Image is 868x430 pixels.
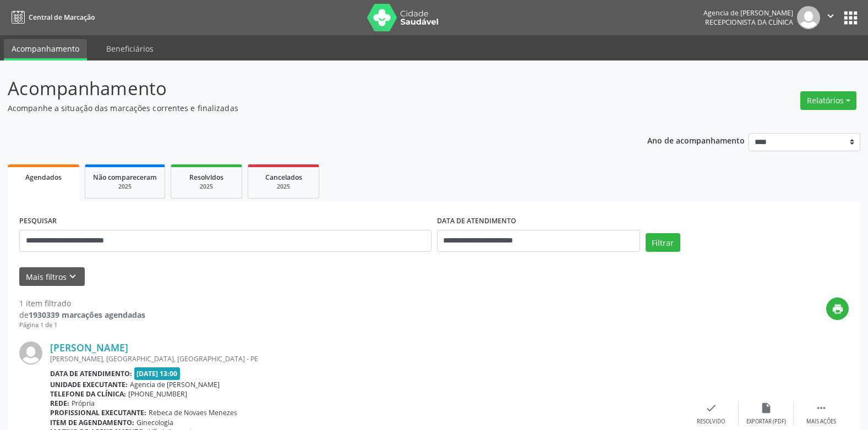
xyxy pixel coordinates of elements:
[189,173,223,182] span: Resolvidos
[19,267,85,286] button: Mais filtroskeyboard_arrow_down
[50,369,132,378] b: Data de atendimento:
[832,303,844,315] i: print
[50,341,128,354] a: [PERSON_NAME]
[697,418,725,426] div: Resolvido
[826,297,849,320] button: print
[137,418,173,427] span: Ginecologia
[705,18,793,27] span: Recepcionista da clínica
[746,418,786,426] div: Exportar (PDF)
[19,321,145,330] div: Página 1 de 1
[29,13,95,22] span: Central de Marcação
[50,399,69,408] b: Rede:
[99,39,161,58] a: Beneficiários
[19,309,145,321] div: de
[705,402,717,414] i: check
[19,341,42,365] img: img
[50,389,126,399] b: Telefone da clínica:
[19,297,145,309] div: 1 item filtrado
[437,213,516,230] label: DATA DE ATENDIMENTO
[4,39,87,60] a: Acompanhamento
[820,6,841,29] button: 
[703,8,793,18] div: Agencia de [PERSON_NAME]
[130,380,220,389] span: Agencia de [PERSON_NAME]
[800,91,856,110] button: Relatórios
[25,173,62,182] span: Agendados
[815,402,827,414] i: 
[797,6,820,29] img: img
[647,133,745,147] p: Ano de acompanhamento
[67,271,79,283] i: keyboard_arrow_down
[93,173,157,182] span: Não compareceram
[8,102,604,114] p: Acompanhe a situação das marcações correntes e finalizadas
[93,183,157,191] div: 2025
[841,8,860,27] button: apps
[179,183,234,191] div: 2025
[50,380,128,389] b: Unidade executante:
[29,310,145,320] strong: 1930339 marcações agendadas
[50,408,146,417] b: Profissional executante:
[256,183,311,191] div: 2025
[72,399,95,408] span: Própria
[646,233,680,252] button: Filtrar
[8,75,604,102] p: Acompanhamento
[50,418,134,427] b: Item de agendamento:
[760,402,772,414] i: insert_drive_file
[265,173,302,182] span: Cancelados
[128,389,187,399] span: [PHONE_NUMBER]
[806,418,836,426] div: Mais ações
[8,8,95,26] a: Central de Marcação
[149,408,237,417] span: Rebeca de Novaes Menezes
[134,367,181,380] span: [DATE] 13:00
[50,354,684,363] div: [PERSON_NAME], [GEOGRAPHIC_DATA], [GEOGRAPHIC_DATA] - PE
[19,213,57,230] label: PESQUISAR
[825,10,837,22] i: 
